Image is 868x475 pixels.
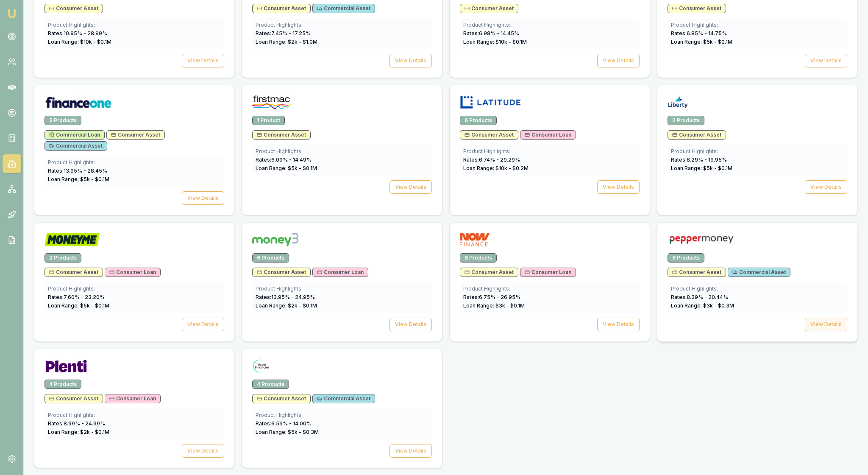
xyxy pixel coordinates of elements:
[465,269,514,276] span: Consumer Asset
[463,22,636,28] div: Product Highlights:
[252,116,285,125] div: 1 Product
[805,318,847,331] button: View Details
[463,302,525,309] span: Loan Range: $ 3 k - $ 0.1 M
[252,359,270,373] img: The Asset Financier logo
[109,269,156,276] span: Consumer Loan
[45,95,112,109] img: Finance One logo
[671,165,732,171] span: Loan Range: $ 5 k - $ 0.1 M
[389,180,432,194] button: View Details
[45,116,81,125] div: 9 Products
[34,85,235,215] a: Finance One logo9 ProductsCommercial LoanConsumer AssetCommercial AssetProduct Highlights:Rates:1...
[48,302,109,309] span: Loan Range: $ 5 k - $ 0.1 M
[389,54,432,67] button: View Details
[460,233,490,246] img: NOW Finance logo
[242,222,442,342] a: Money3 logo6 ProductsConsumer AssetConsumer LoanProduct Highlights:Rates:13.95% - 24.95%Loan Rang...
[256,294,315,300] span: Rates: 13.95 % - 24.95 %
[7,8,17,19] img: emu-icon-u.png
[256,412,428,419] div: Product Highlights:
[463,285,636,292] div: Product Highlights:
[242,349,442,468] a: The Asset Financier logo4 ProductsConsumer AssetCommercial AssetProduct Highlights:Rates:6.59% - ...
[463,30,519,36] span: Rates: 6.98 % - 14.45 %
[34,349,235,468] a: Plenti logo4 ProductsConsumer AssetConsumer LoanProduct Highlights:Rates:8.99% - 24.99%Loan Range...
[48,285,221,292] div: Product Highlights:
[111,131,160,138] span: Consumer Asset
[597,54,640,67] button: View Details
[256,165,317,171] span: Loan Range: $ 5 k - $ 0.1 M
[256,429,319,435] span: Loan Range: $ 5 k - $ 0.3 M
[49,269,98,276] span: Consumer Asset
[672,269,721,276] span: Consumer Asset
[732,269,786,276] span: Commercial Asset
[465,5,514,12] span: Consumer Asset
[256,285,428,292] div: Product Highlights:
[256,22,428,28] div: Product Highlights:
[449,85,650,215] a: Latitude logo6 ProductsConsumer AssetConsumer LoanProduct Highlights:Rates:6.74% - 29.29%Loan Ran...
[597,318,640,331] button: View Details
[672,131,721,138] span: Consumer Asset
[242,85,442,215] a: Firstmac logo1 ProductConsumer AssetProduct Highlights:Rates:6.09% - 14.49%Loan Range: $5k - $0.1...
[449,222,650,342] a: NOW Finance logo8 ProductsConsumer AssetConsumer LoanProduct Highlights:Rates:6.75% - 26.95%Loan ...
[256,39,317,45] span: Loan Range: $ 2 k - $ 1.0 M
[671,30,727,36] span: Rates: 6.85 % - 14.75 %
[657,222,858,342] a: Pepper Money logo9 ProductsConsumer AssetCommercial AssetProduct Highlights:Rates:8.29% - 20.44%L...
[48,30,107,36] span: Rates: 10.95 % - 28.99 %
[671,39,732,45] span: Loan Range: $ 5 k - $ 0.1 M
[317,395,370,402] span: Commercial Asset
[671,294,728,300] span: Rates: 8.29 % - 20.44 %
[256,148,428,155] div: Product Highlights:
[389,444,432,458] button: View Details
[182,444,224,458] button: View Details
[49,142,103,149] span: Commercial Asset
[657,85,858,215] a: Liberty logo2 ProductsConsumer AssetProduct Highlights:Rates:8.29% - 19.95%Loan Range: $5k - $0.1...
[49,395,98,402] span: Consumer Asset
[460,116,497,125] div: 6 Products
[256,30,311,36] span: Rates: 7.45 % - 17.25 %
[48,412,221,419] div: Product Highlights:
[45,380,81,389] div: 4 Products
[48,159,221,166] div: Product Highlights:
[45,233,100,246] img: Money Me logo
[48,420,105,427] span: Rates: 8.99 % - 24.99 %
[257,269,306,276] span: Consumer Asset
[252,233,298,246] img: Money3 logo
[257,395,306,402] span: Consumer Asset
[465,131,514,138] span: Consumer Asset
[48,294,105,300] span: Rates: 7.60 % - 23.20 %
[182,54,224,67] button: View Details
[252,253,289,263] div: 6 Products
[48,429,109,435] span: Loan Range: $ 2 k - $ 0.1 M
[256,420,312,427] span: Rates: 6.59 % - 14.00 %
[252,380,289,389] div: 4 Products
[48,176,109,182] span: Loan Range: $ 5 k - $ 0.1 M
[671,285,844,292] div: Product Highlights:
[671,302,734,309] span: Loan Range: $ 3 k - $ 0.3 M
[49,131,100,138] span: Commercial Loan
[45,253,81,263] div: 2 Products
[257,131,306,138] span: Consumer Asset
[668,95,688,109] img: Liberty logo
[463,148,636,155] div: Product Highlights:
[463,165,529,171] span: Loan Range: $ 10 k - $ 0.2 M
[463,294,520,300] span: Rates: 6.75 % - 26.95 %
[48,168,107,174] span: Rates: 13.95 % - 28.45 %
[463,156,520,163] span: Rates: 6.74 % - 29.29 %
[460,253,497,263] div: 8 Products
[252,95,291,109] img: Firstmac logo
[257,5,306,12] span: Consumer Asset
[671,22,844,28] div: Product Highlights:
[460,95,521,109] img: Latitude logo
[597,180,640,194] button: View Details
[672,5,721,12] span: Consumer Asset
[525,131,571,138] span: Consumer Loan
[182,318,224,331] button: View Details
[317,269,364,276] span: Consumer Loan
[463,39,527,45] span: Loan Range: $ 10 k - $ 0.1 M
[109,395,156,402] span: Consumer Loan
[805,54,847,67] button: View Details
[805,180,847,194] button: View Details
[317,5,370,12] span: Commercial Asset
[45,359,88,373] img: Plenti logo
[48,22,221,28] div: Product Highlights:
[256,302,317,309] span: Loan Range: $ 2 k - $ 0.1 M
[49,5,98,12] span: Consumer Asset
